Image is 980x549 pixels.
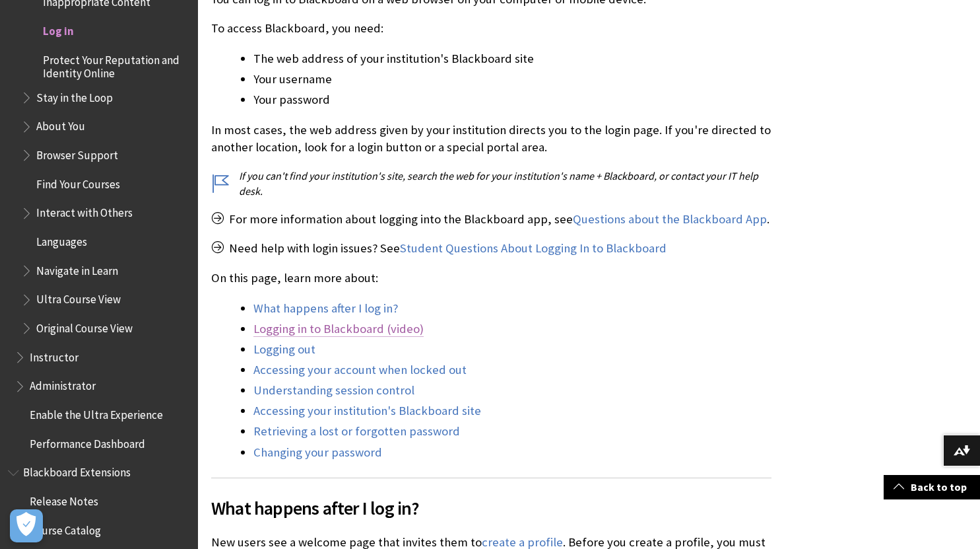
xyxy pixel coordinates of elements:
[36,144,118,162] span: Browser Support
[43,49,189,80] span: Protect Your Reputation and Identity Online
[211,20,771,37] p: To access Blackboard, you need:
[30,490,98,508] span: Release Notes
[36,173,120,191] span: Find Your Courses
[253,91,771,109] li: Your password
[253,50,771,68] li: The web address of your institution's Blackboard site
[253,301,398,316] a: What happens after I log in?
[211,270,771,287] p: On this page, learn more about:
[253,342,315,357] a: Logging out
[211,211,771,228] p: For more information about logging into the Blackboard app, see .
[400,240,667,256] a: Student Questions About Logging In to Blackboard
[30,519,101,537] span: Course Catalog
[36,289,121,307] span: Ultra Course View
[30,375,96,393] span: Administrator
[573,211,767,227] a: Questions about the Blackboard App
[253,423,460,439] a: Retrieving a lost or forgotten password
[400,240,667,256] span: Student Questions About Logging In to Blackboard
[36,87,113,104] span: Stay in the Loop
[36,202,133,220] span: Interact with Others
[43,20,74,38] span: Log in
[36,260,118,277] span: Navigate in Learn
[253,321,424,337] a: Logging in to Blackboard (video)
[253,383,414,398] a: Understanding session control
[253,403,481,419] a: Accessing your institution's Blackboard site
[23,462,131,480] span: Blackboard Extensions
[30,433,145,451] span: Performance Dashboard
[884,475,980,499] a: Back to top
[253,445,382,460] a: Changing your password
[30,346,79,364] span: Instructor
[253,70,771,89] li: Your username
[36,317,133,335] span: Original Course View
[36,116,85,133] span: About You
[211,494,771,522] span: What happens after I log in?
[211,122,771,156] p: In most cases, the web address given by your institution directs you to the login page. If you're...
[30,404,163,421] span: Enable the Ultra Experience
[211,168,771,198] p: If you can't find your institution's site, search the web for your institution's name + Blackboar...
[253,362,467,378] a: Accessing your account when locked out
[36,231,87,248] span: Languages
[10,509,43,542] button: Open Preferences
[211,240,771,257] p: Need help with login issues? See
